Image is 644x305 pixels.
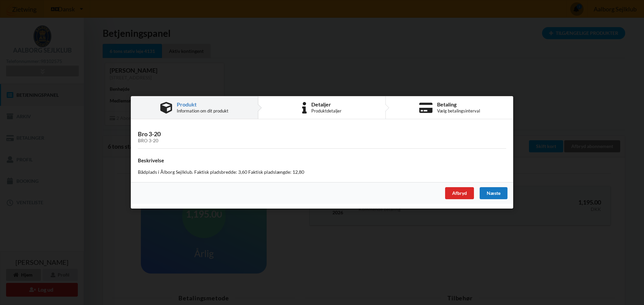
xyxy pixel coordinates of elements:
h3: Bro 3-20 [138,130,506,144]
div: Detaljer [311,102,341,107]
div: Produktdetaljer [311,108,341,114]
h4: Beskrivelse [138,158,506,164]
div: Betaling [437,102,480,107]
div: Produkt [177,102,228,107]
div: Afbryd [445,187,474,200]
div: Information om dit produkt [177,108,228,114]
div: Bådplads i Ålborg Sejlklub. Faktisk pladsbredde: 3,60 Faktisk pladslængde: 12,80 [138,169,506,175]
div: Næste [480,187,507,200]
div: Vælg betalingsinterval [437,108,480,114]
div: Bro 3-20 [138,138,506,144]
